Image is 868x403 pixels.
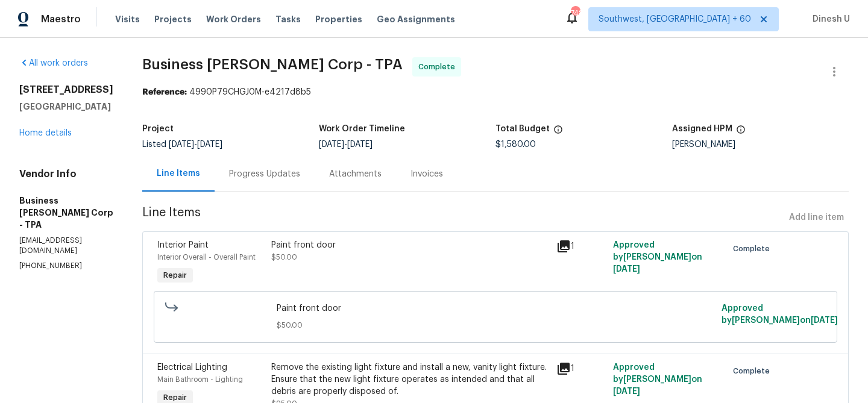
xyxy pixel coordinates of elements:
h2: [STREET_ADDRESS] [19,84,113,96]
h4: Vendor Info [19,168,113,180]
span: Line Items [142,207,784,229]
span: - [319,140,373,149]
h5: Total Budget [495,125,550,133]
span: The total cost of line items that have been proposed by Opendoor. This sum includes line items th... [553,125,563,140]
div: Paint front door [271,239,549,251]
span: [DATE] [197,140,222,149]
span: - [169,140,222,149]
span: [DATE] [613,387,640,396]
span: Repair [159,269,192,281]
div: Remove the existing light fixture and install a new, vanity light fixture. Ensure that the new li... [271,361,549,398]
span: Approved by [PERSON_NAME] on [613,241,702,273]
span: Approved by [PERSON_NAME] on [613,363,702,396]
span: Electrical Lighting [157,363,227,372]
span: [DATE] [613,265,640,273]
div: [PERSON_NAME] [672,140,849,149]
a: All work orders [19,59,88,67]
p: [EMAIL_ADDRESS][DOMAIN_NAME] [19,236,113,256]
span: Interior Overall - Overall Paint [157,254,256,261]
p: [PHONE_NUMBER] [19,261,113,271]
div: 4990P79CHGJ0M-e4217d8b5 [142,86,849,98]
span: [DATE] [169,140,194,149]
div: Progress Updates [229,168,300,180]
div: 1 [556,239,606,254]
span: [DATE] [811,316,838,325]
span: Properties [315,13,362,25]
span: The hpm assigned to this work order. [736,125,746,140]
span: Work Orders [206,13,261,25]
h5: Project [142,125,174,133]
span: Projects [154,13,192,25]
span: Visits [115,13,140,25]
span: Main Bathroom - Lighting [157,376,243,383]
div: 748 [571,7,579,19]
b: Reference: [142,88,187,96]
span: $50.00 [271,254,297,261]
span: Interior Paint [157,241,209,249]
span: Dinesh U [808,13,850,25]
div: 1 [556,361,606,376]
div: Line Items [157,167,200,180]
span: Maestro [41,13,81,25]
span: $1,580.00 [495,140,536,149]
span: Complete [733,243,775,255]
span: $50.00 [277,319,715,331]
span: Approved by [PERSON_NAME] on [722,304,838,325]
span: Listed [142,140,222,149]
span: [DATE] [319,140,344,149]
div: Invoices [410,168,443,180]
span: Complete [733,365,775,377]
span: Paint front door [277,302,715,314]
h5: Assigned HPM [672,125,732,133]
h5: Business [PERSON_NAME] Corp - TPA [19,195,113,231]
h5: Work Order Timeline [319,125,405,133]
span: [DATE] [347,140,373,149]
span: Geo Assignments [377,13,455,25]
h5: [GEOGRAPHIC_DATA] [19,101,113,113]
div: Attachments [329,168,382,180]
span: Southwest, [GEOGRAPHIC_DATA] + 60 [599,13,751,25]
span: Tasks [275,15,301,23]
a: Home details [19,129,72,137]
span: Complete [418,61,460,73]
span: Business [PERSON_NAME] Corp - TPA [142,57,403,72]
